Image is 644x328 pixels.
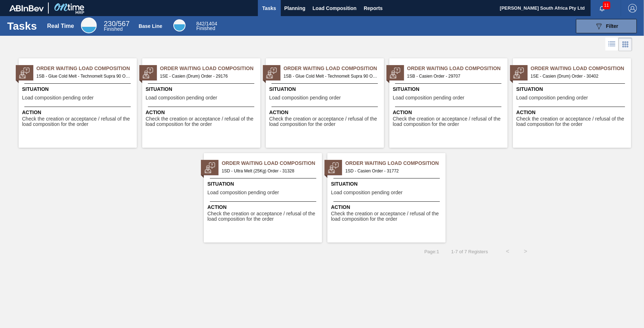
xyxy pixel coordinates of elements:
div: Base Line [173,19,186,31]
span: Check the creation or acceptance / refusal of the load composition for the order [331,211,444,222]
span: 1SD - Casien Order - 31772 [345,167,440,175]
span: Check the creation or acceptance / refusal of the load composition for the order [146,116,259,127]
span: Load composition pending order [22,95,94,101]
img: Logout [628,4,637,13]
span: Finished [104,26,123,32]
span: Order Waiting Load Composition [345,160,446,167]
span: Situation [22,85,135,93]
span: Action [516,109,629,116]
span: Check the creation or acceptance / refusal of the load composition for the order [207,211,320,222]
span: Reports [364,4,383,13]
span: Order Waiting Load Composition [531,65,631,72]
span: Check the creation or acceptance / refusal of the load composition for the order [393,116,506,127]
span: Order Waiting Load Composition [284,65,384,72]
span: Load composition pending order [146,95,217,101]
span: Situation [516,85,629,93]
span: Check the creation or acceptance / refusal of the load composition for the order [269,116,382,127]
span: Check the creation or acceptance / refusal of the load composition for the order [516,116,629,127]
span: Load Composition [313,4,357,13]
span: Action [269,109,382,116]
button: Filter [576,19,637,33]
img: status [19,68,30,78]
span: Filter [606,23,618,29]
span: Tasks [261,4,277,13]
img: status [143,68,153,78]
span: 1SE - Casien (Drum) Order - 30402 [531,72,625,80]
span: 1SD - Ultra Melt (25Kg) Order - 31328 [222,167,316,175]
span: Order Waiting Load Composition [37,65,137,72]
img: status [328,162,339,173]
span: Load composition pending order [207,190,279,195]
div: Real Time [81,18,97,33]
span: Order Waiting Load Composition [222,160,322,167]
h1: Tasks [7,22,38,30]
span: Situation [393,85,506,93]
span: Order Waiting Load Composition [407,65,508,72]
img: status [205,162,215,173]
span: Action [22,109,135,116]
div: Base Line [196,21,217,31]
span: / 567 [104,20,130,28]
span: Action [207,204,320,211]
img: status [390,68,400,78]
span: / 1404 [196,21,217,26]
span: Page : 1 [424,249,439,254]
span: Action [393,109,506,116]
span: Load composition pending order [516,95,588,101]
img: status [513,68,524,78]
button: Notifications [591,3,614,13]
span: 842 [196,21,205,26]
span: 1SB - Glue Cold Melt - Technomelt Supra 90 Order - 29305 [284,72,378,80]
span: Situation [269,85,382,93]
button: > [516,243,534,260]
span: 230 [104,20,116,28]
span: Order Waiting Load Composition [160,65,260,72]
span: Situation [331,180,444,188]
span: Planning [284,4,306,13]
span: Action [331,204,444,211]
div: List Vision [605,38,619,51]
span: 1SB - Glue Cold Melt - Technomelt Supra 90 Order - 23407 [37,72,131,80]
span: 1SE - Casien (Drum) Order - 29176 [160,72,255,80]
span: Load composition pending order [331,190,403,195]
span: 1SB - Casien Order - 29707 [407,72,502,80]
span: Situation [146,85,259,93]
span: Check the creation or acceptance / refusal of the load composition for the order [22,116,135,127]
span: 1 - 7 of 7 Registers [450,249,488,254]
span: Load composition pending order [393,95,465,101]
span: Action [146,109,259,116]
button: < [499,243,516,260]
span: Finished [196,25,215,31]
div: Real Time [47,23,74,29]
span: 11 [603,1,610,9]
span: Load composition pending order [269,95,341,101]
div: Card Vision [619,38,632,51]
span: Situation [207,180,320,188]
img: TNhmsLtSVTkK8tSr43FrP2fwEKptu5GPRR3wAAAABJRU5ErkJggg== [9,5,44,11]
div: Real Time [104,21,130,31]
div: Base Line [139,23,162,29]
img: status [266,68,277,78]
